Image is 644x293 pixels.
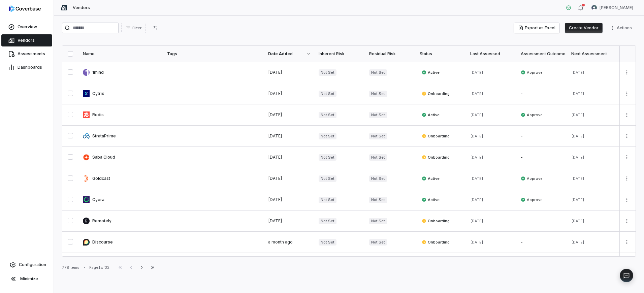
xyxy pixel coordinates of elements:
button: More actions [621,67,632,77]
span: [DATE] [470,176,483,181]
span: Minimize [20,276,38,282]
a: Overview [1,21,52,33]
div: • [84,265,85,270]
td: - [517,210,567,232]
button: Minimize [3,272,51,286]
span: [DATE] [268,133,282,138]
span: [DATE] [268,91,282,96]
span: Onboarding [422,239,450,245]
div: Assessment Outcome [521,51,563,57]
span: Not Set [319,154,336,161]
div: Date Added [268,51,311,57]
div: Residual Risk [369,51,412,57]
span: Vendors [73,5,90,10]
span: [PERSON_NAME] [600,5,633,10]
div: Last Assessed [470,51,513,57]
span: [DATE] [571,155,584,160]
span: Assessments [18,51,45,57]
span: a month ago [268,239,293,245]
button: More actions [621,152,632,162]
span: [DATE] [470,91,483,96]
span: [DATE] [470,70,483,75]
span: Dashboards [18,65,42,70]
span: Not Set [369,239,387,246]
button: More actions [621,195,632,205]
div: Next Assessment [571,51,614,57]
button: Filter [121,23,146,33]
span: Not Set [319,91,336,97]
span: Not Set [319,218,336,224]
button: More actions [621,89,632,99]
span: Configuration [19,262,46,267]
span: Not Set [369,112,387,118]
span: Not Set [319,239,336,246]
span: [DATE] [470,197,483,202]
a: Configuration [3,259,51,271]
span: [DATE] [470,112,483,117]
span: [DATE] [571,134,584,138]
td: - [517,83,567,104]
span: [DATE] [470,155,483,160]
span: Not Set [319,197,336,203]
td: - [517,126,567,147]
span: Not Set [369,218,387,224]
span: Not Set [369,154,387,161]
span: [DATE] [268,155,282,160]
span: [DATE] [571,219,584,223]
span: Onboarding [422,155,450,160]
div: Name [83,51,159,57]
span: Active [422,197,440,202]
td: - [517,147,567,168]
span: [DATE] [470,219,483,223]
span: Overview [18,24,37,30]
button: Create Vendor [565,23,603,33]
span: [DATE] [571,240,584,245]
span: [DATE] [571,91,584,96]
span: [DATE] [268,176,282,181]
span: [DATE] [571,112,584,117]
img: logo-D7KZi-bG.svg [9,5,41,12]
img: Peter Abrahamsen avatar [591,5,597,10]
span: Not Set [319,175,336,182]
a: Assessments [1,48,52,60]
span: Onboarding [422,91,450,96]
span: [DATE] [268,218,282,223]
span: Onboarding [422,218,450,224]
span: Not Set [369,175,387,182]
button: Peter Abrahamsen avatar[PERSON_NAME] [587,3,637,13]
span: Active [422,112,440,118]
button: More actions [621,173,632,184]
span: Not Set [369,133,387,139]
span: [DATE] [470,240,483,245]
div: Tags [167,51,260,57]
span: Vendors [18,38,35,43]
button: More actions [621,237,632,247]
span: Active [422,176,440,181]
button: More actions [621,110,632,120]
div: Inherent Risk [319,51,361,57]
span: [DATE] [571,176,584,181]
span: [DATE] [268,70,282,75]
span: Not Set [369,91,387,97]
span: Onboarding [422,133,450,139]
button: More actions [608,23,636,33]
span: [DATE] [571,70,584,75]
span: [DATE] [571,197,584,202]
div: Status [420,51,462,57]
span: Not Set [369,69,387,76]
button: More actions [621,216,632,226]
div: 778 items [62,265,79,270]
div: Page 1 of 32 [89,265,109,270]
a: Dashboards [1,61,52,73]
button: More actions [621,131,632,141]
a: Vendors [1,34,52,46]
span: Not Set [319,112,336,118]
span: Active [422,70,440,75]
span: Filter [132,26,141,31]
td: - [517,232,567,253]
span: [DATE] [268,112,282,117]
span: Not Set [319,69,336,76]
span: [DATE] [470,134,483,138]
span: [DATE] [268,197,282,202]
span: Not Set [319,133,336,139]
